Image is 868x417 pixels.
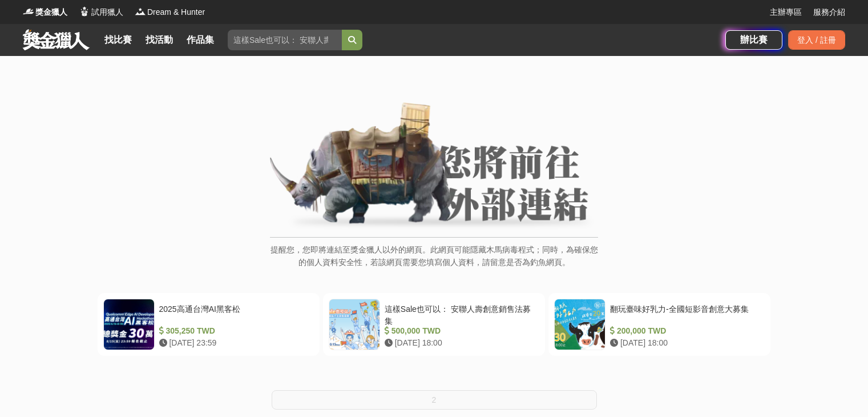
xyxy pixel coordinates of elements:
[770,6,802,18] a: 主辦專區
[228,30,342,50] input: 這樣Sale也可以： 安聯人壽創意銷售法募集
[270,243,598,280] p: 提醒您，您即將連結至獎金獵人以外的網頁。此網頁可能隱藏木馬病毒程式；同時，為確保您的個人資料安全性，若該網頁需要您填寫個人資料，請留意是否為釣魚網頁。
[23,6,67,18] a: Logo獎金獵人
[385,325,535,337] div: 500,000 TWD
[159,303,309,325] div: 2025高通台灣AI黑客松
[610,303,760,325] div: 翻玩臺味好乳力-全國短影音創意大募集
[385,303,535,325] div: 這樣Sale也可以： 安聯人壽創意銷售法募集
[385,337,535,349] div: [DATE] 18:00
[147,6,205,18] span: Dream & Hunter
[788,30,845,50] div: 登入 / 註冊
[725,30,782,50] a: 辦比賽
[182,32,219,48] a: 作品集
[141,32,177,48] a: 找活動
[323,293,545,356] a: 這樣Sale也可以： 安聯人壽創意銷售法募集 500,000 TWD [DATE] 18:00
[548,293,770,356] a: 翻玩臺味好乳力-全國短影音創意大募集 200,000 TWD [DATE] 18:00
[98,293,320,356] a: 2025高通台灣AI黑客松 305,250 TWD [DATE] 23:59
[79,6,90,17] img: Logo
[610,325,760,337] div: 200,000 TWD
[813,6,845,18] a: 服務介紹
[272,390,597,410] button: 2
[270,102,598,231] img: External Link Banner
[100,32,136,48] a: 找比賽
[610,337,760,349] div: [DATE] 18:00
[23,6,34,17] img: Logo
[35,6,67,18] span: 獎金獵人
[135,6,205,18] a: LogoDream & Hunter
[91,6,123,18] span: 試用獵人
[159,337,309,349] div: [DATE] 23:59
[79,6,123,18] a: Logo試用獵人
[159,325,309,337] div: 305,250 TWD
[135,6,146,17] img: Logo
